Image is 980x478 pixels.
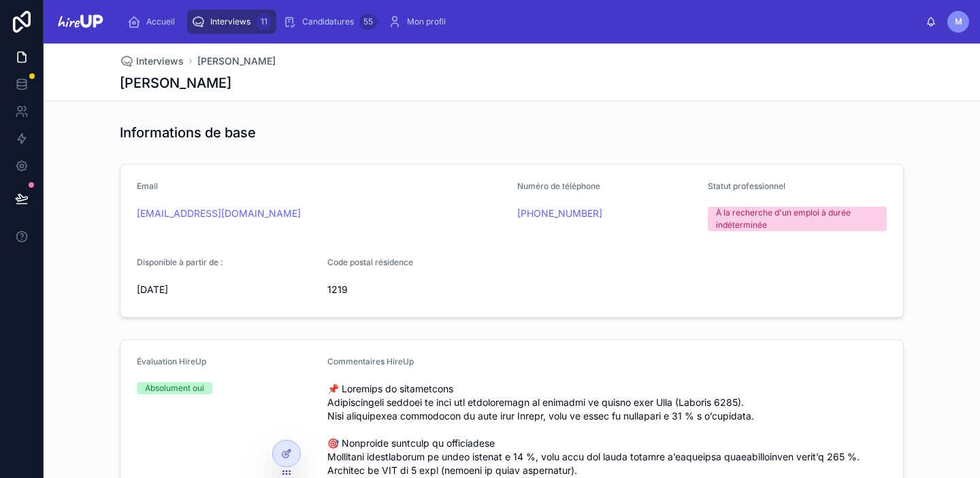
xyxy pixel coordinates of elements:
span: Évaluation HireUp [137,356,206,366]
span: Disponible à partir de : [137,257,223,267]
span: M [955,16,962,27]
span: Statut professionnel [708,181,785,191]
img: App logo [54,11,105,33]
a: [PERSON_NAME] [197,54,276,68]
span: Interviews [210,16,250,27]
a: Interviews [120,54,184,68]
div: 55 [359,14,377,30]
a: [PHONE_NUMBER] [517,207,602,220]
a: [EMAIL_ADDRESS][DOMAIN_NAME] [137,207,301,220]
a: Mon profil [384,10,455,34]
div: À la recherche d'un emploi à durée indéterminée [716,207,879,231]
span: Email [137,181,158,191]
span: Numéro de téléphone [517,181,600,191]
span: 1219 [327,283,507,296]
div: Absolument oui [145,382,204,394]
a: Accueil [123,10,184,34]
span: [DATE] [137,283,316,296]
span: Candidatures [302,16,354,27]
h1: [PERSON_NAME] [120,73,231,92]
span: Code postal résidence [327,257,413,267]
a: Interviews11 [187,10,276,34]
span: Interviews [136,54,184,68]
div: scrollable content [116,7,926,37]
div: 11 [256,14,272,30]
a: Candidatures55 [279,10,381,34]
span: Commentaires HireUp [327,356,414,366]
span: Accueil [146,16,175,27]
span: Mon profil [407,16,446,27]
h1: Informations de base [120,123,256,142]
